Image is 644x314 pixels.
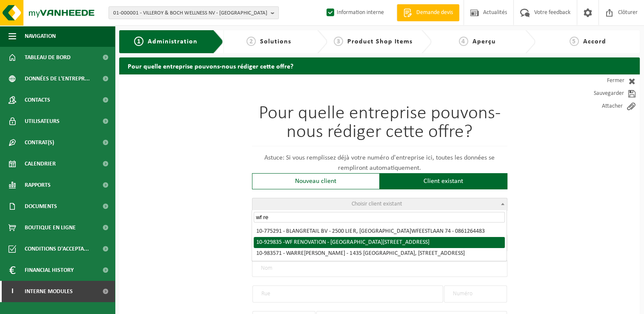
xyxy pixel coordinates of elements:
[25,68,90,89] span: Données de l'entrepr...
[563,87,640,100] a: Sauvegarder
[25,89,50,111] span: Contacts
[113,7,267,20] span: 01-000001 - VILLEROY & BOCH WELLNESS NV - [GEOGRAPHIC_DATA]
[254,248,505,259] li: 10-983571 - WAR [PERSON_NAME] - 1435 [GEOGRAPHIC_DATA], [STREET_ADDRESS]
[25,281,73,302] span: Interne modules
[228,37,311,47] a: 2Solutions
[380,173,507,189] div: Client existant
[25,260,74,281] span: Financial History
[347,38,412,45] span: Product Shop Items
[252,260,507,277] input: Nom
[254,237,505,248] li: 10-929835 - NOVATION - [GEOGRAPHIC_DATA][STREET_ADDRESS]
[246,37,256,46] span: 2
[303,228,309,234] span: RE
[444,285,507,303] input: Numéro
[25,196,57,217] span: Documents
[260,38,291,45] span: Solutions
[25,132,54,153] span: Contrat(s)
[397,4,459,21] a: Demande devis
[119,57,640,74] h2: Pour quelle entreprise pouvons-nous rédiger cette offre?
[25,26,56,47] span: Navigation
[334,37,343,46] span: 3
[570,37,579,46] span: 5
[25,217,76,238] span: Boutique en ligne
[294,239,300,245] span: RE
[134,37,143,46] span: 1
[436,37,519,47] a: 4Aperçu
[25,174,51,196] span: Rapports
[414,9,455,17] span: Demande devis
[285,239,292,245] span: WF
[298,250,304,257] span: RE
[148,38,197,45] span: Administration
[25,47,71,68] span: Tableau de bord
[25,153,56,174] span: Calendrier
[254,226,505,237] li: 10-775291 - BLANG TAIL BV - 2500 LIER, [GEOGRAPHIC_DATA] EESTLAAN 74 - 0861264483
[540,37,635,47] a: 5Accord
[583,38,606,45] span: Accord
[459,37,468,46] span: 4
[9,281,16,302] span: I
[252,173,380,189] div: Nouveau client
[252,104,507,146] h1: Pour quelle entreprise pouvons-nous rédiger cette offre?
[126,37,206,47] a: 1Administration
[252,153,507,173] p: Astuce: Si vous remplissez déjà votre numéro d'entreprise ici, toutes les données se rempliront a...
[25,111,60,132] span: Utilisateurs
[325,6,384,19] label: Information interne
[563,74,640,87] a: Fermer
[25,238,89,260] span: Conditions d'accepta...
[472,38,496,45] span: Aperçu
[252,285,443,303] input: Rue
[332,37,415,47] a: 3Product Shop Items
[352,201,402,207] span: Choisir client existant
[109,6,279,19] button: 01-000001 - VILLEROY & BOCH WELLNESS NV - [GEOGRAPHIC_DATA]
[411,228,418,234] span: WF
[563,100,640,113] a: Attacher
